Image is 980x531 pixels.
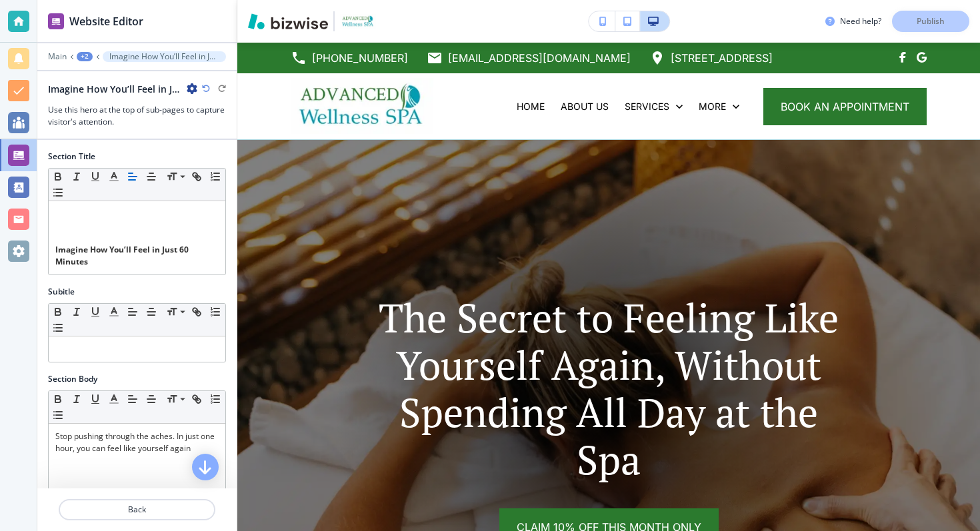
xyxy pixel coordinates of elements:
h3: Need help? [840,15,881,27]
img: Advanced Wellness Spa [291,78,433,134]
p: [PHONE_NUMBER] [312,48,408,68]
a: [PHONE_NUMBER] [291,48,408,68]
span: book an appointment [781,99,909,115]
p: More [699,100,726,113]
h2: Section Title [48,151,95,163]
p: Stop pushing through the aches. In just one hour, you can feel like yourself again [55,430,219,454]
h2: Imagine How You’ll Feel in Just 60 Minutes [48,82,181,96]
button: book an appointment [763,88,927,125]
p: The Secret to Feeling Like Yourself Again, Without Spending All Day at the Spa [364,294,853,483]
p: Imagine How You’ll Feel in Just 60 Minutes [109,52,219,61]
a: [STREET_ADDRESS] [649,48,773,68]
a: [EMAIL_ADDRESS][DOMAIN_NAME] [427,48,631,68]
p: HOME [517,100,545,113]
h2: Website Editor [69,13,143,29]
img: Bizwise Logo [248,13,328,29]
p: SERVICES [625,100,669,113]
img: Your Logo [340,14,376,28]
p: [STREET_ADDRESS] [671,48,773,68]
h2: Section Body [48,373,97,385]
img: editor icon [48,13,64,29]
button: +2 [77,52,93,61]
p: [EMAIL_ADDRESS][DOMAIN_NAME] [448,48,631,68]
strong: Imagine How You’ll Feel in Just 60 Minutes [55,244,191,267]
button: Back [59,499,215,520]
p: Back [60,504,214,516]
p: ABOUT US [561,100,609,113]
button: Main [48,52,67,61]
button: Imagine How You’ll Feel in Just 60 Minutes [103,51,226,62]
h3: Use this hero at the top of sub-pages to capture visitor's attention. [48,104,226,128]
h2: Subitle [48,286,75,298]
